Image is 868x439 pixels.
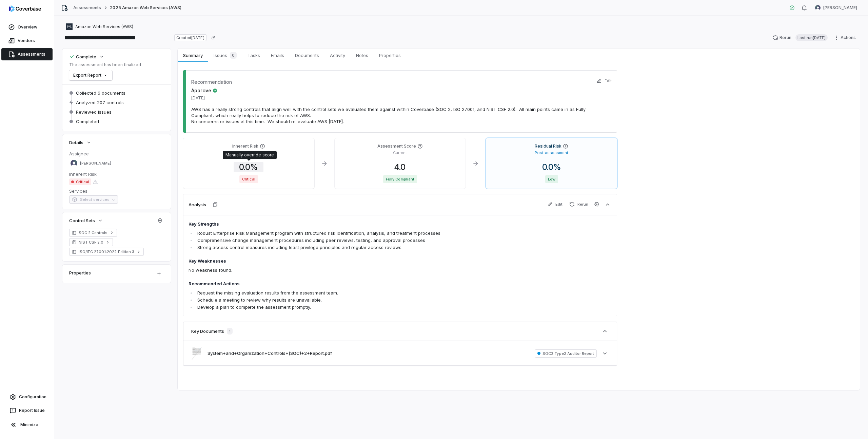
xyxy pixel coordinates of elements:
h4: Inherent Risk [232,144,258,149]
span: Completed [76,118,99,125]
span: Fully Compliant [383,175,417,183]
button: Actions [832,33,860,43]
p: Current [393,150,407,155]
dt: Recommendation [191,78,232,85]
span: Critical [239,175,258,183]
span: 0.0 % [234,162,263,172]
span: Amazon Web Services (AWS) [75,24,133,30]
h4: Recommended Actions [189,281,527,287]
li: Robust Enterprise Risk Management program with structured risk identification, analysis, and trea... [196,230,527,237]
h4: Residual Risk [535,144,561,149]
a: Overview [1,21,53,33]
span: Notes [353,51,371,60]
li: Strong access control measures including least privilege principles and regular access reviews [196,244,527,251]
span: Configuration [19,394,46,400]
li: Request the missing evaluation results from the assessment team. [196,289,527,297]
a: Configuration [3,391,51,403]
img: Mike Phillips avatar [71,160,77,167]
span: Summary [180,51,205,60]
button: Report Issue [3,404,51,417]
button: Rerun [567,200,591,208]
span: Low [545,175,558,183]
span: 2025 Amazon Web Services (AWS) [110,5,181,11]
button: Copy link [207,32,219,44]
span: [PERSON_NAME] [80,161,111,166]
span: Emails [268,51,287,60]
a: NIST CSF 2.0 [69,238,113,246]
button: Complete [67,51,106,63]
p: The assessment has been finalized [69,62,141,68]
dt: Services [69,188,164,194]
h4: Key Strengths [189,221,527,228]
button: Details [67,136,94,149]
span: Approve [191,87,217,94]
a: SOC 2 Controls [69,229,117,237]
p: Pre-assessment [233,150,264,155]
span: Properties [376,51,403,60]
span: ISO/IEC 27001:2022 Edition 3 [79,249,134,254]
span: Minimize [20,422,38,427]
div: Complete [69,54,96,60]
span: Vendors [18,38,35,43]
dt: Inherent Risk [69,171,164,177]
span: [DATE] [191,95,217,101]
span: Details [69,139,83,146]
span: Analyzed 207 controls [76,99,124,106]
a: Assessments [1,48,53,60]
p: No weakness found. [189,267,527,274]
span: SOC2 Type2 Auditor Report [535,349,597,358]
button: System+and+Organization+Controls+(SOC)+2+Report.pdf [208,350,332,357]
button: Export Report [69,70,112,80]
button: Edit [594,74,614,88]
a: ISO/IEC 27001:2022 Edition 3 [69,248,144,256]
a: Vendors [1,35,53,47]
span: Overview [18,24,37,30]
span: [PERSON_NAME] [823,5,857,11]
span: SOC 2 Controls [79,230,107,235]
li: Comprehensive change management procedures including peer reviews, testing, and approval processes [196,237,527,244]
div: Manually override score [225,152,274,158]
p: AWS has a really strong controls that align well with the control sets we evaluated them against ... [191,106,609,125]
button: Mike Lewis avatar[PERSON_NAME] [811,3,861,13]
button: Edit [545,200,565,208]
img: 63a00e407b504d82b62f5376606fe43e.jpg [191,346,202,360]
button: RerunLast run[DATE] [769,33,832,43]
span: Control Sets [69,217,95,224]
span: Critical [69,178,91,185]
span: Last run [DATE] [795,34,828,41]
h4: Assessment Score [377,144,416,149]
span: 4.0 [389,162,411,172]
dt: Assignee [69,151,164,157]
a: Assessments [73,5,101,11]
button: Control Sets [67,214,105,227]
span: NIST CSF 2.0 [79,240,103,245]
h4: Key Weaknesses [189,258,527,265]
button: https://aws.amazon.com/Amazon Web Services (AWS) [64,21,135,33]
span: Report Issue [19,408,45,413]
li: Develop a plan to complete the assessment promptly. [196,304,527,311]
li: Schedule a meeting to review why results are unavailable. [196,297,527,304]
span: Issues [211,51,239,60]
h3: Key Documents [191,328,224,334]
span: Collected 6 documents [76,90,125,96]
span: Reviewed issues [76,109,112,115]
span: Tasks [245,51,263,60]
button: Minimize [3,418,51,432]
span: 0 [230,52,237,59]
span: 0.0 % [537,162,567,172]
span: 1 [227,328,233,335]
img: Mike Lewis avatar [815,5,821,11]
span: Assessments [18,52,45,57]
span: Documents [292,51,322,60]
img: logo-D7KZi-bG.svg [9,5,41,12]
p: Post-assessment [535,150,568,155]
span: Activity [327,51,348,60]
h3: Analysis [189,202,206,208]
span: Created [DATE] [174,34,206,41]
